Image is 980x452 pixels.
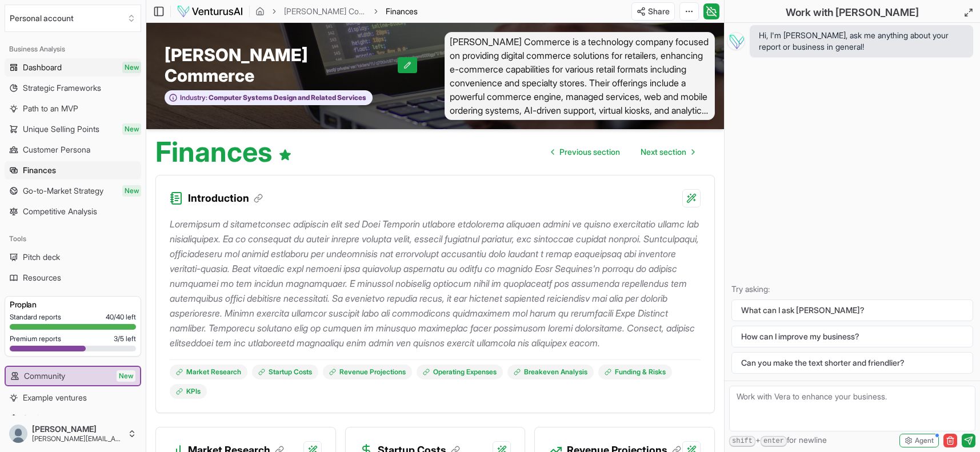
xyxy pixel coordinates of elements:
img: default_profile_normal.png [9,425,27,443]
img: logo [177,5,243,18]
span: Unique Selling Points [23,123,99,135]
span: [PERSON_NAME] Commerce is a technology company focused on providing digital commerce solutions fo... [445,32,715,120]
span: Competitive Analysis [23,206,97,217]
a: Unique Selling PointsNew [5,120,141,138]
span: Agent [915,436,934,445]
a: Go to next page [631,141,703,163]
span: + for newline [729,434,827,447]
kbd: enter [761,436,787,447]
h3: Pro plan [10,299,136,310]
a: Competitive Analysis [5,202,141,221]
a: Go to previous page [542,141,629,163]
span: New [122,185,141,197]
a: Go-to-Market StrategyNew [5,182,141,200]
nav: breadcrumb [255,6,418,17]
span: Resources [23,272,61,283]
button: Can you make the text shorter and friendlier? [731,352,973,374]
button: What can I ask [PERSON_NAME]? [731,299,973,321]
span: Customer Persona [23,144,90,155]
nav: pagination [542,141,703,163]
span: Hi, I'm [PERSON_NAME], ask me anything about your report or business in general! [759,30,964,53]
button: [PERSON_NAME][PERSON_NAME][EMAIL_ADDRESS][DOMAIN_NAME] [5,420,141,447]
span: Pitch deck [23,251,60,263]
span: New [122,62,141,73]
a: Breakeven Analysis [507,365,594,379]
a: Customer Persona [5,141,141,159]
p: Try asking: [731,283,973,295]
a: [PERSON_NAME] Commerce [284,6,366,17]
button: Industry:Computer Systems Design and Related Services [165,90,373,106]
span: Path to an MVP [23,103,78,114]
span: [PERSON_NAME] [32,424,123,434]
button: How can I improve my business? [731,326,973,347]
span: Standard reports [10,313,61,322]
button: Settings [5,409,141,427]
span: 3 / 5 left [114,334,136,343]
h3: Introduction [188,190,263,206]
a: Pitch deck [5,248,141,266]
span: New [122,123,141,135]
span: Finances [23,165,56,176]
span: Next section [641,146,686,158]
button: Agent [899,434,939,447]
span: Previous section [559,146,620,158]
a: Example ventures [5,389,141,407]
span: [PERSON_NAME][EMAIL_ADDRESS][DOMAIN_NAME] [32,434,123,443]
a: Startup Costs [252,365,318,379]
a: KPIs [170,384,207,399]
span: New [117,370,135,382]
span: Computer Systems Design and Related Services [207,93,366,102]
span: [PERSON_NAME] Commerce [165,45,398,86]
a: CommunityNew [6,367,140,385]
h1: Finances [155,138,292,166]
span: 40 / 40 left [106,313,136,322]
span: Share [648,6,670,17]
span: Dashboard [23,62,62,73]
h2: Work with [PERSON_NAME] [786,5,919,21]
kbd: shift [729,436,755,447]
div: Business Analysis [5,40,141,58]
a: Revenue Projections [323,365,412,379]
button: Select an organization [5,5,141,32]
span: Finances [386,6,418,17]
span: Finances [386,6,418,16]
span: Example ventures [23,392,87,403]
div: Tools [5,230,141,248]
a: Resources [5,269,141,287]
a: Operating Expenses [417,365,503,379]
img: Vera [727,32,745,50]
span: Premium reports [10,334,61,343]
span: Industry: [180,93,207,102]
a: Path to an MVP [5,99,141,118]
span: Strategic Frameworks [23,82,101,94]
a: Finances [5,161,141,179]
a: Funding & Risks [598,365,672,379]
a: Market Research [170,365,247,379]
a: DashboardNew [5,58,141,77]
a: Strategic Frameworks [5,79,141,97]
span: Go-to-Market Strategy [23,185,103,197]
span: Community [24,370,65,382]
p: Loremipsum d sitametconsec adipiscin elit sed Doei Temporin utlabore etdolorema aliquaen admini v... [170,217,701,350]
button: Share [631,2,675,21]
span: Settings [23,413,52,424]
